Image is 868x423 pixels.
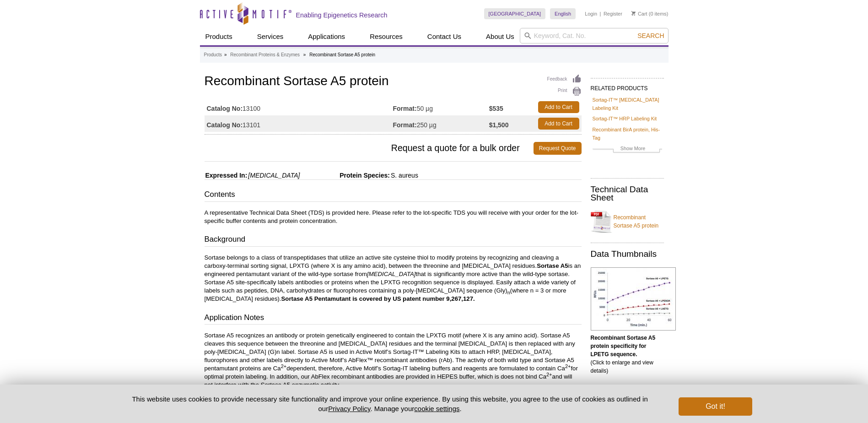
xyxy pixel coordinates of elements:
[591,335,656,358] b: Recombinant Sortase A5 protein specificity for LPETG sequence.
[205,115,393,132] td: 13101
[480,28,520,45] a: About Us
[484,8,546,19] a: [GEOGRAPHIC_DATA]
[230,51,300,59] a: Recombinant Proteins & Enzymes
[591,334,664,375] p: (Click to enlarge and view details)
[224,52,227,57] li: »
[205,312,582,325] h3: Application Notes
[547,87,582,97] a: Print
[593,96,662,112] a: Sortag-IT™ [MEDICAL_DATA] Labeling Kit
[546,372,552,377] sup: 2+
[538,101,579,113] a: Add to Cart
[593,144,662,155] a: Show More
[507,290,510,295] sub: n
[205,209,582,225] p: A representative Technical Data Sheet (TDS) is provided here. Please refer to the lot-specific TD...
[364,28,408,45] a: Resources
[302,172,390,179] span: Protein Species:
[593,125,662,142] a: Recombinant BirA protein, His-Tag
[281,295,475,302] strong: Sortase A5 Pentamutant is covered by US patent number 9,267,127.
[303,52,306,57] li: »
[489,104,503,113] strong: $535
[585,11,597,17] a: Login
[205,142,534,155] span: Request a quote for a bulk order
[296,11,388,19] h2: Enabling Epigenetics Research
[635,32,667,40] button: Search
[207,121,243,129] strong: Catalog No:
[281,363,287,369] sup: 2+
[600,8,601,19] li: |
[593,114,657,123] a: Sortag-IT™ HRP Labeling Kit
[200,28,238,45] a: Products
[679,397,752,416] button: Got it!
[414,405,459,412] button: cookie settings
[393,115,489,132] td: 250 µg
[393,104,417,113] strong: Format:
[204,51,222,59] a: Products
[631,11,647,17] a: Cart
[309,52,375,57] li: Recombinant Sortase A5 protein
[591,250,664,258] h2: Data Thumbnails
[547,74,582,84] a: Feedback
[631,11,636,16] img: Your Cart
[205,254,582,303] p: Sortase belongs to a class of transpeptidases that utilize an active site cysteine thiol to modif...
[205,234,582,247] h3: Background
[393,99,489,115] td: 50 µg
[205,99,393,115] td: 13100
[534,142,582,155] a: Request Quote
[328,405,370,412] a: Privacy Policy
[520,28,669,43] input: Keyword, Cat. No.
[422,28,467,45] a: Contact Us
[537,262,568,269] strong: Sortase A5
[538,118,579,130] a: Add to Cart
[367,271,416,277] i: [MEDICAL_DATA]
[565,363,571,369] sup: 2+
[302,28,350,45] a: Applications
[591,208,664,235] a: Recombinant Sortase A5 protein
[631,8,669,19] li: (0 items)
[207,104,243,113] strong: Catalog No:
[591,78,664,94] h2: RELATED PRODUCTS
[604,11,622,17] a: Register
[248,172,300,179] i: [MEDICAL_DATA]
[205,331,582,389] p: Sortase A5 recognizes an antibody or protein genetically engineered to contain the LPXTG motif (w...
[116,394,664,413] p: This website uses cookies to provide necessary site functionality and improve your online experie...
[205,74,582,90] h1: Recombinant Sortase A5 protein
[205,189,582,202] h3: Contents
[637,32,664,39] span: Search
[205,172,248,179] span: Expressed In:
[393,121,417,129] strong: Format:
[591,185,664,202] h2: Technical Data Sheet
[390,172,418,179] span: S. aureus
[252,28,289,45] a: Services
[591,267,676,331] img: Recombinant Sortase A5 protein specificity for LPETG sequence.
[550,8,576,19] a: English
[489,121,509,129] strong: $1,500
